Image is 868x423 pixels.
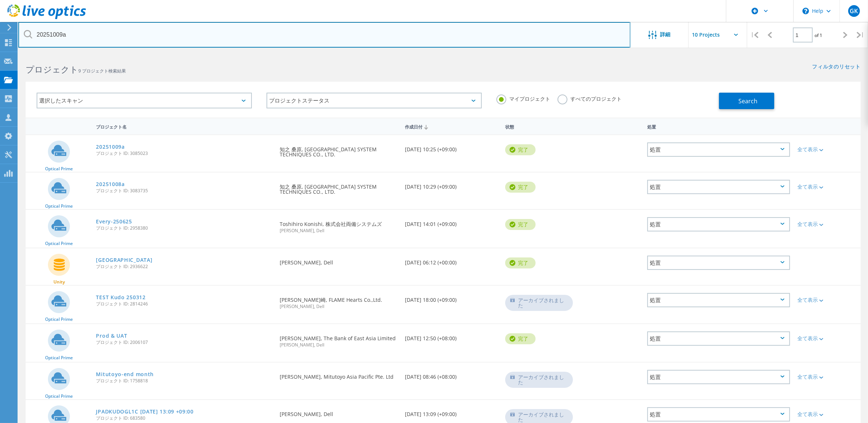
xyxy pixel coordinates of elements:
[739,97,758,105] span: Search
[647,407,790,422] div: 処置
[96,144,124,149] a: 20251009a
[45,356,73,360] span: Optical Prime
[96,379,272,383] span: プロジェクト ID: 1758818
[96,416,272,420] span: プロジェクト ID: 683580
[505,333,536,344] div: 完了
[96,226,272,230] span: プロジェクト ID: 2958380
[802,8,809,14] svg: \n
[401,172,502,197] div: [DATE] 10:29 (+09:00)
[96,189,272,193] span: プロジェクト ID: 3083735
[505,182,536,193] div: 完了
[280,343,398,347] span: [PERSON_NAME], Dell
[401,119,502,133] div: 作成日付
[505,257,536,268] div: 完了
[505,295,573,311] div: アーカイブされました
[96,372,154,377] a: Mitutoyo-end month
[797,374,857,379] div: 全て表示
[647,217,790,231] div: 処置
[647,293,790,307] div: 処置
[276,172,401,202] div: 知之 桑原, [GEOGRAPHIC_DATA] SYSTEM TECHNIQUES CO., LTD.
[401,363,502,387] div: [DATE] 08:46 (+08:00)
[644,119,794,133] div: 処置
[276,324,401,355] div: [PERSON_NAME], The Bank of East Asia Limited
[647,256,790,270] div: 処置
[96,409,193,414] a: JPADKUDOGL1C [DATE] 13:09 +09:00
[647,331,790,346] div: 処置
[92,119,276,133] div: プロジェクト名
[719,93,774,109] button: Search
[96,257,152,263] a: [GEOGRAPHIC_DATA]
[797,336,857,341] div: 全て表示
[96,151,272,156] span: プロジェクト ID: 3085023
[815,32,822,38] span: of 1
[797,222,857,227] div: 全て表示
[747,22,762,48] div: |
[401,135,502,159] div: [DATE] 10:25 (+09:00)
[505,144,536,155] div: 完了
[96,219,132,224] a: Every-250625
[558,94,622,101] label: すべてのプロジェクト
[401,248,502,272] div: [DATE] 06:12 (+00:00)
[647,142,790,157] div: 処置
[505,372,573,388] div: アーカイブされました
[37,93,252,108] div: 選択したスキャン
[45,394,73,398] span: Optical Prime
[797,147,857,152] div: 全て表示
[96,340,272,345] span: プロジェクト ID: 2006107
[797,412,857,417] div: 全て表示
[276,248,401,272] div: [PERSON_NAME], Dell
[280,229,398,233] span: [PERSON_NAME], Dell
[797,184,857,189] div: 全て表示
[401,324,502,348] div: [DATE] 12:50 (+08:00)
[276,286,401,316] div: [PERSON_NAME]崎, FLAME Hearts Co.,Ltd.
[45,167,73,171] span: Optical Prime
[797,297,857,303] div: 全て表示
[276,363,401,387] div: [PERSON_NAME], Mitutoyo Asia Pacific Pte. Ltd
[647,180,790,194] div: 処置
[18,22,630,48] input: プロジェクトを名前、所有者、ID、会社などで検索
[401,286,502,310] div: [DATE] 18:00 (+09:00)
[96,264,272,269] span: プロジェクト ID: 2936622
[812,64,861,70] a: フィルタのリセット
[647,370,790,384] div: 処置
[45,204,73,208] span: Optical Prime
[276,135,401,164] div: 知之 桑原, [GEOGRAPHIC_DATA] SYSTEM TECHNIQUES CO., LTD.
[45,317,73,322] span: Optical Prime
[78,68,126,74] span: 9 プロジェクト検索結果
[267,93,482,108] div: プロジェクトステータス
[660,32,671,37] span: 詳細
[280,304,398,309] span: [PERSON_NAME], Dell
[26,63,78,75] b: プロジェクト
[45,241,73,246] span: Optical Prime
[53,280,65,284] span: Unity
[276,210,401,240] div: Toshihiro Konishi, 株式会社両備システムズ
[7,15,86,21] a: Live Optics Dashboard
[96,333,127,338] a: Prod & UAT
[850,8,858,14] span: GK
[502,119,577,133] div: 状態
[853,22,868,48] div: |
[505,219,536,230] div: 完了
[401,210,502,234] div: [DATE] 14:01 (+09:00)
[96,295,145,300] a: TEST Kudo 250312
[96,302,272,306] span: プロジェクト ID: 2814246
[496,94,550,101] label: マイプロジェクト
[96,182,124,187] a: 20251008a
